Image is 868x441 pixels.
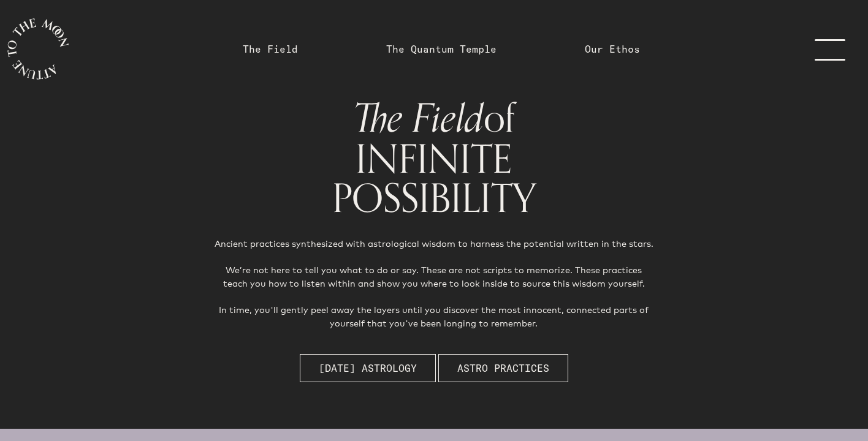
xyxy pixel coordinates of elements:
span: The Field [353,87,484,151]
span: Astro Practices [457,361,549,375]
a: The Field [243,42,298,56]
a: The Quantum Temple [386,42,497,56]
span: [DATE] Astrology [319,361,417,375]
button: [DATE] Astrology [300,354,436,382]
a: Our Ethos [585,42,640,56]
p: Ancient practices synthesized with astrological wisdom to harness the potential written in the st... [214,237,653,330]
h1: of INFINITE POSSIBILITY [194,98,673,217]
button: Astro Practices [438,354,568,382]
